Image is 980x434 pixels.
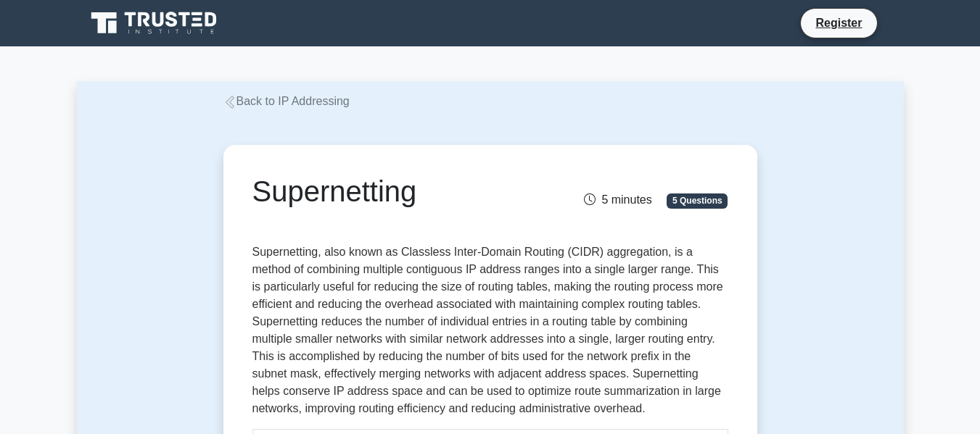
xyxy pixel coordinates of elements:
[807,14,870,32] a: Register
[252,243,728,417] p: Supernetting, also known as Classless Inter-Domain Routing (CIDR) aggregation, is a method of com...
[252,174,564,209] h1: Supernetting
[667,193,728,208] span: 5 Questions
[223,95,350,107] a: Back to IP Addressing
[584,193,651,206] span: 5 minutes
